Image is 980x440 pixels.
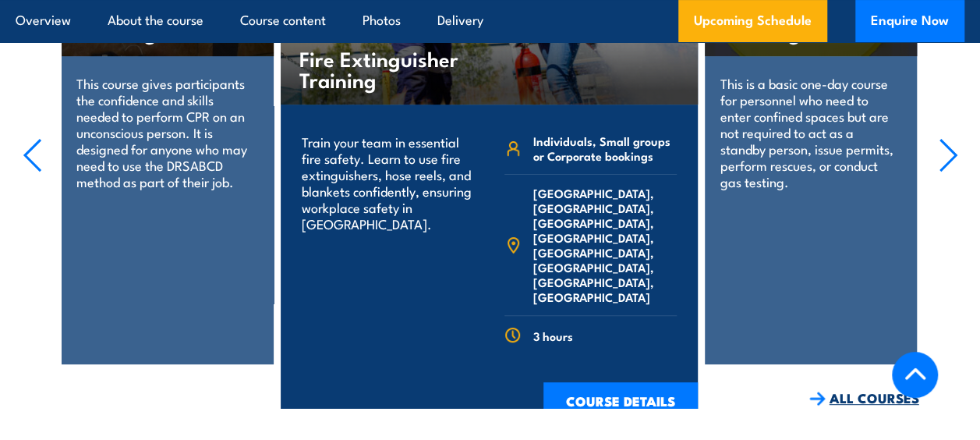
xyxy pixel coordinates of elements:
span: Individuals, Small groups or Corporate bookings [533,133,677,163]
a: COURSE DETAILS [543,382,698,423]
h4: Fire Extinguisher Training [299,48,483,90]
span: 3 hours [533,328,573,343]
a: ALL COURSES [809,389,919,407]
p: This course gives participants the confidence and skills needed to perform CPR on an unconscious ... [76,75,258,190]
p: This is a basic one-day course for personnel who need to enter confined spaces but are not requir... [720,75,902,190]
p: Train your team in essential fire safety. Learn to use fire extinguishers, hose reels, and blanke... [302,133,474,232]
span: [GEOGRAPHIC_DATA], [GEOGRAPHIC_DATA], [GEOGRAPHIC_DATA], [GEOGRAPHIC_DATA], [GEOGRAPHIC_DATA], [G... [533,186,677,304]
